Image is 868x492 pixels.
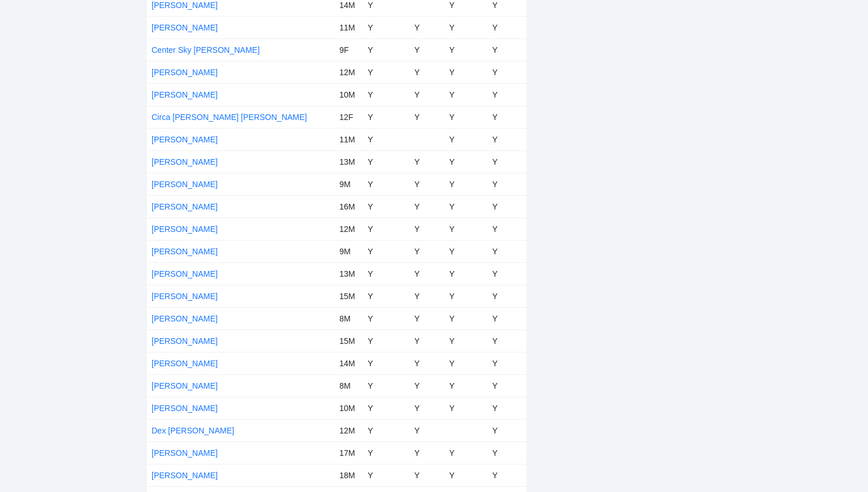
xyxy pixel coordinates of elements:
td: Y [363,330,409,352]
td: Y [488,397,527,419]
td: Y [363,374,409,397]
td: Y [410,419,445,441]
a: [PERSON_NAME] [152,336,218,346]
td: Y [363,150,409,173]
td: Y [363,16,409,38]
td: Y [488,61,527,83]
td: Y [363,307,409,330]
a: Circa [PERSON_NAME] [PERSON_NAME] [152,113,307,122]
td: Y [363,195,409,218]
td: Y [363,128,409,150]
td: Y [410,352,445,374]
td: Y [445,128,488,150]
td: 8M [335,374,363,397]
a: [PERSON_NAME] [152,292,218,301]
a: [PERSON_NAME] [152,90,218,99]
a: [PERSON_NAME] [152,180,218,189]
td: Y [363,38,409,61]
td: Y [488,374,527,397]
td: 15M [335,330,363,352]
td: 13M [335,150,363,173]
td: Y [488,262,527,285]
td: Y [445,173,488,195]
a: Center Sky [PERSON_NAME] [152,45,259,55]
td: Y [445,218,488,240]
td: Y [363,218,409,240]
a: [PERSON_NAME] [152,135,218,144]
td: Y [410,83,445,106]
td: 17M [335,441,363,464]
td: Y [410,374,445,397]
td: Y [445,352,488,374]
td: Y [363,419,409,441]
td: 13M [335,262,363,285]
td: Y [410,218,445,240]
a: [PERSON_NAME] [152,247,218,256]
a: [PERSON_NAME] [152,23,218,32]
td: 12M [335,218,363,240]
td: Y [488,307,527,330]
td: Y [410,307,445,330]
td: Y [488,285,527,307]
td: Y [488,464,527,486]
td: Y [445,240,488,262]
td: Y [363,352,409,374]
td: Y [445,330,488,352]
td: Y [363,285,409,307]
td: 18M [335,464,363,486]
a: Dex [PERSON_NAME] [152,426,234,435]
td: 12M [335,61,363,83]
td: Y [410,330,445,352]
a: [PERSON_NAME] [152,157,218,166]
a: [PERSON_NAME] [152,381,218,390]
a: [PERSON_NAME] [152,68,218,77]
td: Y [488,240,527,262]
td: Y [363,106,409,128]
td: 11M [335,128,363,150]
td: Y [445,61,488,83]
td: Y [410,61,445,83]
td: Y [445,150,488,173]
td: Y [410,150,445,173]
a: [PERSON_NAME] [152,1,218,10]
td: Y [410,106,445,128]
td: Y [445,374,488,397]
td: Y [445,397,488,419]
td: Y [410,397,445,419]
td: 10M [335,397,363,419]
td: Y [488,128,527,150]
td: 9M [335,240,363,262]
td: Y [410,195,445,218]
td: Y [488,441,527,464]
td: Y [410,16,445,38]
td: Y [488,195,527,218]
td: Y [445,195,488,218]
td: Y [488,173,527,195]
td: Y [410,173,445,195]
td: 12M [335,419,363,441]
td: 11M [335,16,363,38]
td: Y [488,218,527,240]
td: Y [410,38,445,61]
td: Y [363,464,409,486]
td: Y [410,441,445,464]
td: Y [488,419,527,441]
td: Y [488,38,527,61]
td: Y [445,106,488,128]
td: Y [445,464,488,486]
td: 8M [335,307,363,330]
td: Y [445,307,488,330]
td: Y [410,240,445,262]
td: Y [410,464,445,486]
td: Y [488,150,527,173]
a: [PERSON_NAME] [152,224,218,234]
td: Y [445,262,488,285]
a: [PERSON_NAME] [152,448,218,458]
td: Y [363,240,409,262]
td: Y [488,330,527,352]
td: Y [445,285,488,307]
a: [PERSON_NAME] [152,359,218,368]
td: Y [445,38,488,61]
td: Y [445,441,488,464]
td: 12F [335,106,363,128]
